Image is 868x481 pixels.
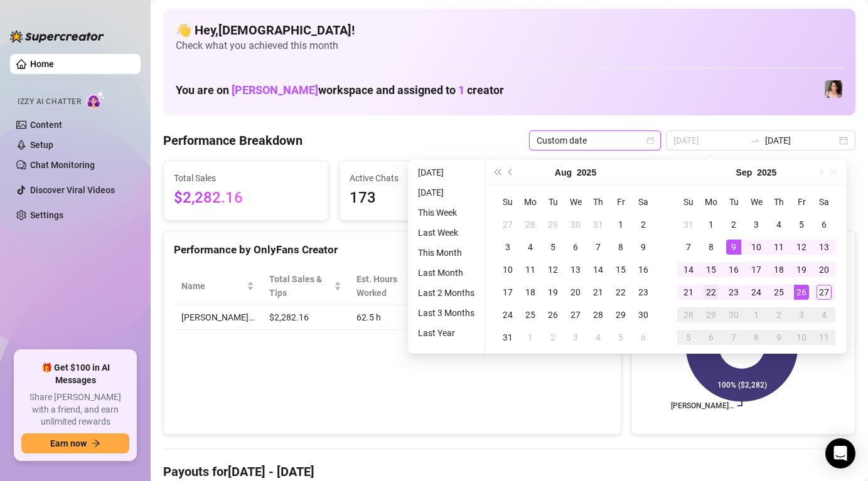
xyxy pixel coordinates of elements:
div: 22 [613,285,628,300]
div: 8 [704,240,719,255]
div: 20 [568,285,583,300]
div: 1 [749,307,764,322]
div: 7 [681,240,696,255]
span: swap-right [750,135,760,145]
input: End date [765,134,837,147]
div: 3 [500,240,515,255]
td: 2025-09-29 [700,304,722,326]
div: 23 [636,285,651,300]
th: Total Sales & Tips [262,267,349,305]
div: 2 [726,217,741,232]
button: Earn nowarrow-right [21,433,129,453]
th: Sa [632,191,655,213]
div: 8 [749,330,764,345]
th: Su [496,191,519,213]
h4: Performance Breakdown [163,132,303,149]
td: 2025-08-31 [496,326,519,349]
div: 18 [771,262,786,277]
td: 2025-10-08 [745,326,768,349]
div: 10 [749,240,764,255]
td: 2025-09-24 [745,281,768,304]
div: 8 [613,240,628,255]
span: Total Sales [174,171,318,185]
div: 31 [681,217,696,232]
div: 19 [794,262,809,277]
div: 1 [523,330,538,345]
div: 23 [726,285,741,300]
td: 2025-07-28 [519,213,542,236]
div: 10 [794,330,809,345]
td: 2025-08-03 [496,236,519,258]
div: 6 [704,330,719,345]
span: to [750,135,760,145]
a: Home [30,59,54,69]
td: 2025-08-24 [496,304,519,326]
td: 2025-09-04 [587,326,609,349]
td: 2025-08-06 [564,236,587,258]
li: This Week [413,205,480,220]
div: 5 [681,330,696,345]
td: 2025-09-25 [768,281,790,304]
th: Mo [519,191,542,213]
li: Last Week [413,225,480,240]
div: 26 [545,307,560,322]
td: 2025-09-01 [519,326,542,349]
td: 2025-09-05 [790,213,813,236]
div: 1 [704,217,719,232]
div: 30 [636,307,651,322]
th: Sa [813,191,835,213]
div: 28 [681,307,696,322]
td: 2025-07-30 [564,213,587,236]
div: 11 [817,330,832,345]
span: 1 [458,83,464,97]
li: Last 2 Months [413,285,480,300]
div: 14 [591,262,606,277]
td: 2025-08-14 [587,258,609,281]
td: 2025-07-31 [587,213,609,236]
button: Previous month (PageUp) [504,160,518,185]
div: 22 [704,285,719,300]
td: 2025-09-07 [677,236,700,258]
div: 27 [568,307,583,322]
th: Fr [790,191,813,213]
button: Last year (Control + left) [490,160,504,185]
text: [PERSON_NAME]… [671,401,734,410]
div: 20 [817,262,832,277]
div: 6 [636,330,651,345]
div: 4 [591,330,606,345]
a: Discover Viral Videos [30,185,115,195]
div: 15 [704,262,719,277]
div: 17 [500,285,515,300]
td: 2025-08-27 [564,304,587,326]
span: $2,282.16 [174,186,318,210]
td: 2025-08-23 [632,281,655,304]
td: 2025-09-09 [722,236,745,258]
td: 2025-10-04 [813,304,835,326]
li: Last Year [413,325,480,341]
td: 2025-08-16 [632,258,655,281]
td: 2025-09-19 [790,258,813,281]
td: 2025-08-20 [564,281,587,304]
td: 2025-09-03 [745,213,768,236]
li: [DATE] [413,185,480,200]
span: Custom date [537,131,653,150]
td: 2025-09-26 [790,281,813,304]
div: 15 [613,262,628,277]
td: 2025-09-11 [768,236,790,258]
td: 2025-09-20 [813,258,835,281]
div: 30 [726,307,741,322]
td: 2025-08-31 [677,213,700,236]
div: 4 [771,217,786,232]
td: 2025-10-02 [768,304,790,326]
td: 2025-08-07 [587,236,609,258]
img: AI Chatter [86,91,105,109]
th: Tu [542,191,564,213]
span: Active Chats [350,171,494,185]
div: 6 [817,217,832,232]
td: 2025-08-04 [519,236,542,258]
img: Lauren [825,80,842,98]
div: 3 [568,330,583,345]
td: $2,282.16 [262,305,349,330]
td: 2025-10-11 [813,326,835,349]
div: 1 [613,217,628,232]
